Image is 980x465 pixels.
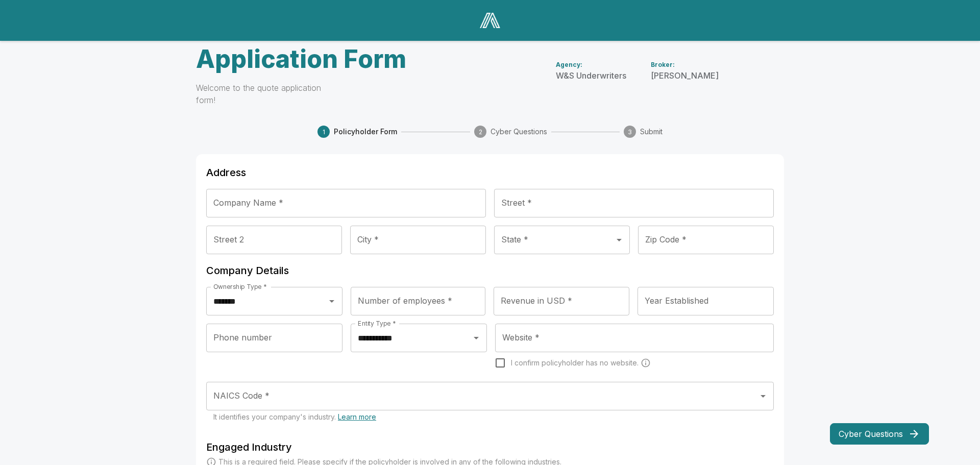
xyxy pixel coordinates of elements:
p: Application Form [196,41,490,78]
span: Submit [640,127,663,137]
button: Open [469,331,483,345]
img: AA Logo [480,13,500,28]
span: It identifies your company's industry. [213,412,376,421]
h6: Address [206,164,774,181]
p: Agency: [556,60,626,69]
span: Cyber Questions [491,127,547,137]
text: 2 [478,128,482,136]
button: Open [325,294,339,308]
button: Cyber Questions [830,423,929,445]
h6: Engaged Industry [206,439,774,455]
label: Entity Type * [358,319,396,328]
p: Broker: [651,60,719,69]
h6: Company Details [206,262,774,279]
button: Open [612,233,626,247]
p: [PERSON_NAME] [651,69,719,82]
text: 1 [323,128,325,136]
p: Welcome to the quote application form! [196,82,327,106]
button: Open [756,389,770,403]
span: Policyholder Form [334,127,397,137]
label: Ownership Type * [213,282,266,291]
a: Learn more [338,412,376,421]
svg: Some carriers will require this field, please enter a domain [641,358,651,368]
p: W&S Underwriters [556,69,626,82]
span: I confirm policyholder has no website. [511,358,639,368]
text: 3 [628,128,632,136]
